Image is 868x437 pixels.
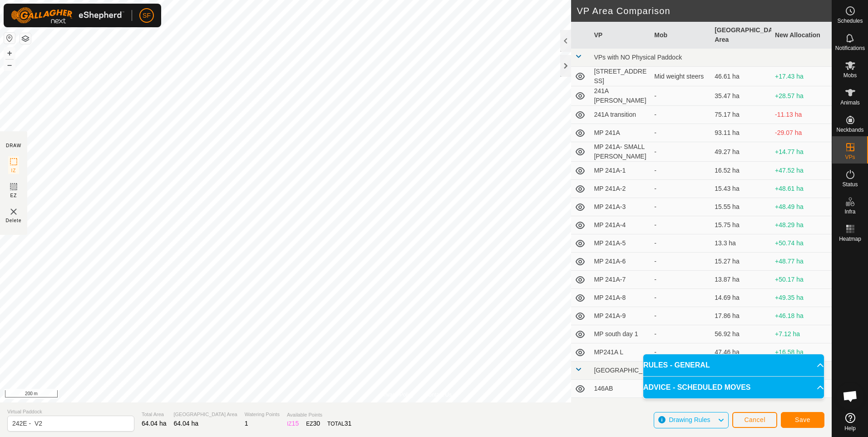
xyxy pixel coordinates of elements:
[711,86,771,106] td: 35.47 ha
[4,48,15,59] button: +
[590,253,651,271] td: MP 241A-6
[837,18,863,24] span: Schedules
[654,91,707,101] div: -
[771,162,832,180] td: +47.52 ha
[835,45,865,51] span: Notifications
[594,54,682,61] span: VPs with NO Physical Paddock
[654,293,707,303] div: -
[6,217,22,224] span: Delete
[654,110,707,119] div: -
[8,206,19,217] img: VP
[4,33,15,44] button: Reset Map
[590,142,651,162] td: MP 241A- SMALL [PERSON_NAME]
[590,180,651,198] td: MP 241A-2
[771,142,832,162] td: +14.77 ha
[287,419,299,428] div: IZ
[771,216,832,234] td: +48.29 ha
[711,180,771,198] td: 15.43 ha
[844,426,856,431] span: Help
[711,343,771,362] td: 47.46 ha
[590,234,651,253] td: MP 241A-5
[590,289,651,307] td: MP 241A-8
[669,416,710,423] span: Drawing Rules
[771,67,832,86] td: +17.43 ha
[654,128,707,138] div: -
[142,411,167,418] span: Total Area
[771,253,832,271] td: +48.77 ha
[643,360,710,371] span: RULES - GENERAL
[654,147,707,157] div: -
[744,416,765,423] span: Cancel
[11,7,124,24] img: Gallagher Logo
[590,86,651,106] td: 241A [PERSON_NAME]
[590,325,651,343] td: MP south day 1
[771,22,832,49] th: New Allocation
[590,22,651,49] th: VP
[711,162,771,180] td: 16.52 ha
[380,391,414,399] a: Privacy Policy
[711,271,771,289] td: 13.87 ha
[711,22,771,49] th: [GEOGRAPHIC_DATA] Area
[654,202,707,212] div: -
[845,154,855,160] span: VPs
[292,420,299,427] span: 15
[771,271,832,289] td: +50.17 ha
[832,409,868,435] a: Help
[4,60,15,70] button: –
[837,382,864,410] div: Open chat
[711,67,771,86] td: 46.61 ha
[174,420,199,427] span: 64.04 ha
[654,329,707,339] div: -
[313,420,321,427] span: 30
[590,380,651,398] td: 146AB
[781,412,824,428] button: Save
[590,198,651,216] td: MP 241A-3
[590,67,651,86] td: [STREET_ADDRESS]
[654,166,707,175] div: -
[590,162,651,180] td: MP 241A-1
[643,354,824,376] p-accordion-header: RULES - GENERAL
[711,289,771,307] td: 14.69 ha
[590,343,651,362] td: MP241A L
[771,289,832,307] td: +49.35 ha
[711,198,771,216] td: 15.55 ha
[771,124,832,142] td: -29.07 ha
[836,127,863,133] span: Neckbands
[711,216,771,234] td: 15.75 ha
[654,184,707,194] div: -
[844,209,855,214] span: Infra
[711,307,771,325] td: 17.86 ha
[711,142,771,162] td: 49.27 ha
[843,73,857,78] span: Mobs
[245,420,248,427] span: 1
[771,86,832,106] td: +28.57 ha
[590,106,651,124] td: 241A transition
[711,106,771,124] td: 75.17 ha
[20,33,31,44] button: Map Layers
[11,167,16,174] span: IZ
[7,408,134,416] span: Virtual Paddock
[643,377,824,398] p-accordion-header: ADVICE - SCHEDULED MOVES
[771,307,832,325] td: +46.18 ha
[654,275,707,284] div: -
[711,325,771,343] td: 56.92 ha
[795,416,810,423] span: Save
[654,311,707,321] div: -
[654,220,707,230] div: -
[711,124,771,142] td: 93.11 ha
[654,257,707,266] div: -
[840,100,860,105] span: Animals
[590,124,651,142] td: MP 241A
[771,343,832,362] td: +16.58 ha
[771,325,832,343] td: +7.12 ha
[345,420,352,427] span: 31
[143,11,151,20] span: SF
[654,348,707,357] div: -
[594,367,660,374] span: [GEOGRAPHIC_DATA]
[651,22,711,49] th: Mob
[771,234,832,253] td: +50.74 ha
[327,419,351,428] div: TOTAL
[10,192,17,199] span: EZ
[245,411,280,418] span: Watering Points
[771,198,832,216] td: +48.49 ha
